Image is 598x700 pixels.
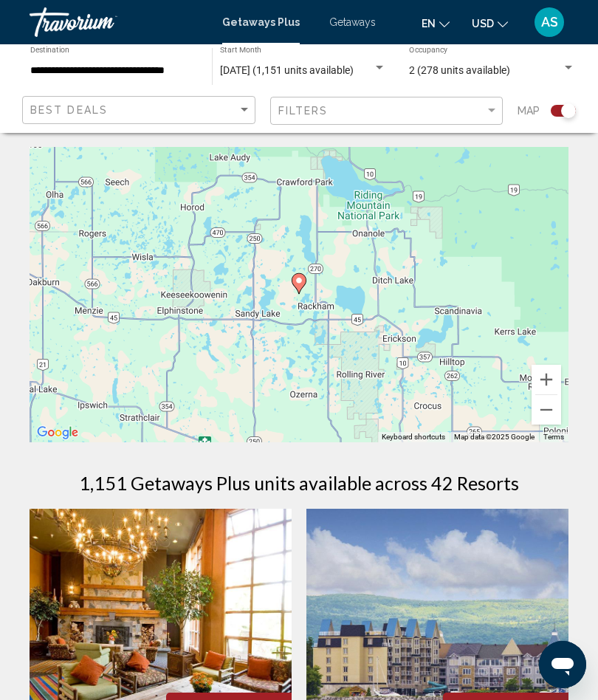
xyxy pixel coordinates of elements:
a: Terms [543,433,564,441]
button: Filter [270,96,504,126]
h1: 1,151 Getaways Plus units available across 42 Resorts [79,472,519,494]
span: Filters [278,105,329,117]
span: USD [472,18,494,30]
button: Change language [422,13,450,34]
span: Map data ©2025 Google [454,433,535,441]
button: Change currency [472,13,508,34]
button: Zoom out [532,395,561,425]
span: 2 (278 units available) [409,64,510,76]
iframe: Button to launch messaging window [539,641,586,688]
span: AS [541,15,558,30]
span: Map [518,100,540,121]
img: Google [33,423,82,442]
button: Zoom in [532,365,561,394]
a: Getaways [329,16,376,28]
span: en [422,18,436,30]
button: Keyboard shortcuts [382,432,445,442]
a: Travorium [30,7,207,37]
span: [DATE] (1,151 units available) [220,64,354,76]
a: Open this area in Google Maps (opens a new window) [33,423,82,442]
span: Best Deals [30,104,108,116]
a: Getaways Plus [222,16,300,28]
button: User Menu [530,7,568,38]
mat-select: Sort by [30,104,251,117]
